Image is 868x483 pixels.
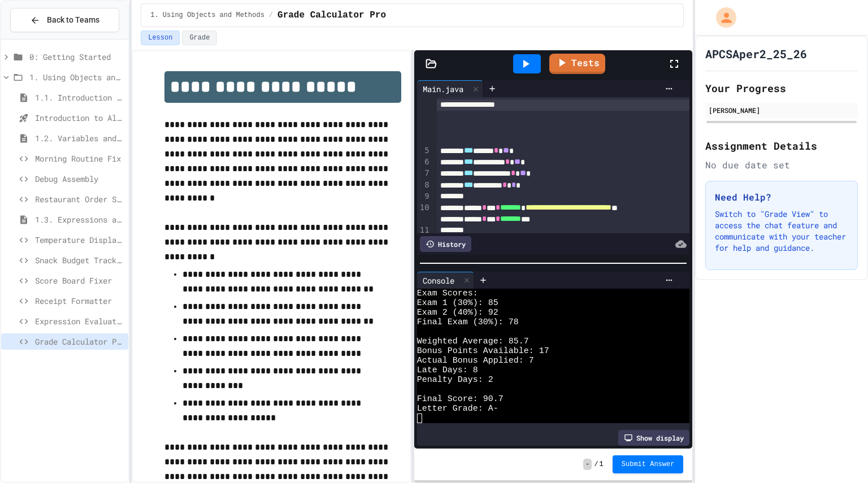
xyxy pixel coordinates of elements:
span: Letter Grade: A- [417,404,498,414]
button: Submit Answer [613,455,684,473]
span: Final Score: 90.7 [417,394,504,404]
span: Penalty Days: 2 [417,375,493,385]
div: 6 [417,156,431,168]
div: No due date set [705,158,858,172]
span: 1.2. Variables and Data Types [35,132,124,144]
div: 5 [417,145,431,156]
span: Expression Evaluator Fix [35,315,124,327]
div: 9 [417,191,431,202]
div: 11 [417,225,431,236]
span: Score Board Fixer [35,275,124,286]
span: Weighted Average: 85.7 [417,337,529,346]
span: Submit Answer [622,460,675,469]
span: 0: Getting Started [29,51,124,63]
div: Console [417,272,474,289]
span: 1.1. Introduction to Algorithms, Programming, and Compilers [35,92,124,103]
div: Main.java [417,83,469,95]
span: Grade Calculator Pro [35,336,124,347]
button: Back to Teams [10,8,119,32]
span: 1.3. Expressions and Output [New] [35,214,124,225]
a: Tests [549,54,605,74]
button: Lesson [141,31,180,45]
span: Exam 1 (30%): 85 [417,298,498,308]
span: Temperature Display Fix [35,234,124,246]
div: Show display [618,430,689,446]
span: - [583,459,592,470]
div: Console [417,275,460,286]
div: 7 [417,168,431,179]
span: Exam 2 (40%): 92 [417,308,498,317]
span: Bonus Points Available: 17 [417,346,549,356]
div: 8 [417,180,431,191]
button: Grade [182,31,217,45]
span: 1. Using Objects and Methods [29,71,124,83]
div: 10 [417,202,431,225]
span: 1 [600,460,604,469]
span: Late Days: 8 [417,365,478,375]
span: Snack Budget Tracker [35,254,124,266]
h2: Your Progress [705,80,858,96]
span: Restaurant Order System [35,193,124,205]
span: Back to Teams [47,14,99,26]
span: Grade Calculator Pro [277,8,386,22]
span: Final Exam (30%): 78 [417,317,519,327]
span: / [594,460,598,469]
span: Introduction to Algorithms, Programming, and Compilers [35,112,124,124]
span: Receipt Formatter [35,295,124,307]
h1: APCSAper2_25_26 [705,46,807,62]
div: [PERSON_NAME] [709,105,854,115]
span: 1. Using Objects and Methods [150,11,264,20]
span: Actual Bonus Applied: 7 [417,356,534,365]
span: / [269,11,273,20]
p: Switch to "Grade View" to access the chat feature and communicate with your teacher for help and ... [715,208,848,254]
span: Debug Assembly [35,173,124,185]
span: Morning Routine Fix [35,153,124,164]
h3: Need Help? [715,190,848,204]
div: My Account [704,5,739,31]
span: Exam Scores: [417,289,478,298]
div: History [420,236,471,252]
div: Main.java [417,80,483,97]
h2: Assignment Details [705,138,858,154]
